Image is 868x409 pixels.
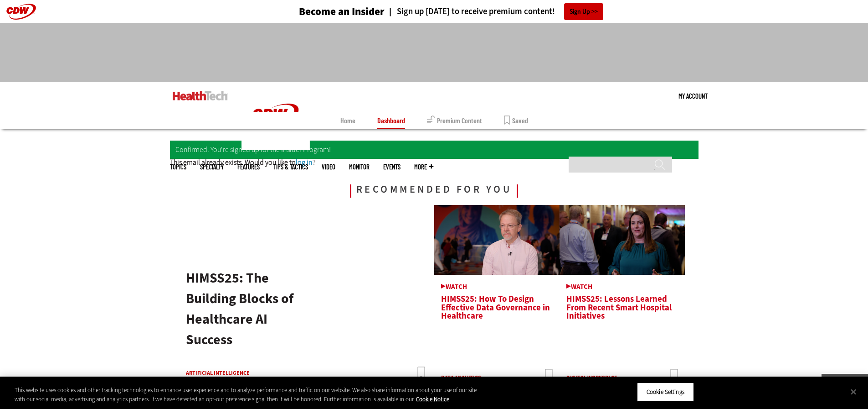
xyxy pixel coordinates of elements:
[441,283,553,321] a: HIMSS25: How To Design Effective Data Governance in Healthcare
[340,112,355,129] a: Home
[843,382,863,402] button: Close
[15,386,478,404] div: This website uses cookies and other tracking technologies to enhance user experience and to analy...
[383,163,401,170] a: Events
[322,163,335,170] a: Video
[385,7,555,16] a: Sign up [DATE] to receive premium content!
[241,82,310,150] img: Home
[564,3,603,20] a: Sign Up
[377,112,405,129] a: Dashboard
[350,184,519,198] span: Recommended for You
[416,395,449,403] a: More information about your privacy
[566,283,678,321] a: HIMSS25: Lessons Learned From Recent Smart Hospital Initiatives
[200,163,224,170] span: Specialty
[504,112,528,129] a: Saved
[560,205,685,275] img: HIMSS Thumbnail
[268,32,600,73] iframe: advertisement
[170,163,186,170] span: Topics
[637,383,694,402] button: Cookie Settings
[678,82,708,110] a: My Account
[241,142,310,152] a: CDW
[349,163,370,170] a: MonITor
[265,6,385,17] a: Become an Insider
[237,163,260,170] a: Features
[566,374,617,381] a: Digital Workspace
[273,163,308,170] a: Tips & Tactics
[299,6,385,17] h3: Become an Insider
[678,82,708,110] div: User menu
[434,205,560,275] img: HIMSS Thumbnail
[186,266,293,351] a: HIMSS25: The Building Blocks of Healthcare AI Success
[186,368,272,378] a: Artificial Intelligence
[427,112,482,129] a: Premium Content
[173,91,228,100] img: Home
[414,163,433,170] span: More
[441,374,481,381] a: Data Analytics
